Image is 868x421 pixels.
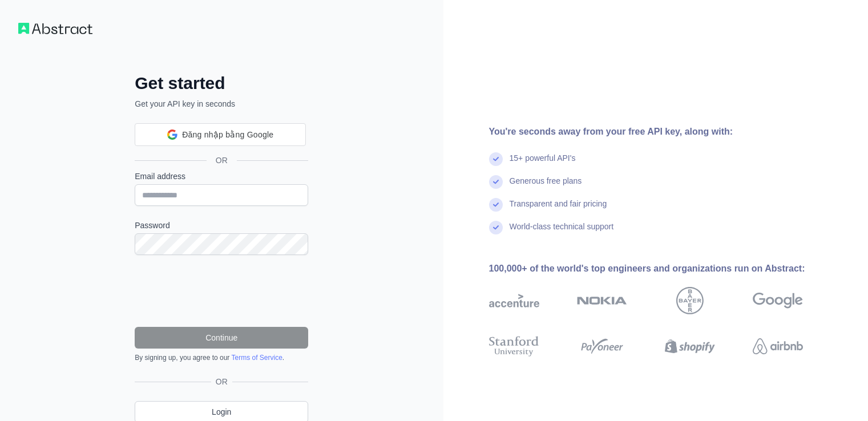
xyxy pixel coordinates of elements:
img: airbnb [753,334,803,359]
img: bayer [676,287,704,314]
img: google [753,287,803,314]
div: Đăng nhập bằng Google [135,123,306,146]
iframe: reCAPTCHA [135,269,308,313]
div: World-class technical support [510,221,614,244]
img: accenture [489,287,539,314]
a: Terms of Service [231,354,282,362]
div: By signing up, you agree to our . [135,353,308,362]
label: Email address [135,171,308,182]
img: stanford university [489,334,539,359]
span: Đăng nhập bằng Google [182,129,273,141]
img: check mark [489,221,503,234]
p: Get your API key in seconds [135,98,308,110]
img: shopify [665,334,715,359]
img: nokia [577,287,627,314]
img: payoneer [577,334,627,359]
div: Generous free plans [510,175,582,198]
img: check mark [489,152,503,166]
div: Transparent and fair pricing [510,198,607,221]
span: OR [207,155,237,166]
img: Workflow [18,23,92,34]
span: OR [211,376,232,387]
button: Continue [135,327,308,349]
h2: Get started [135,73,308,94]
div: You're seconds away from your free API key, along with: [489,125,839,139]
label: Password [135,220,308,231]
div: 15+ powerful API's [510,152,576,175]
img: check mark [489,175,503,189]
div: 100,000+ of the world's top engineers and organizations run on Abstract: [489,262,839,276]
img: check mark [489,198,503,212]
